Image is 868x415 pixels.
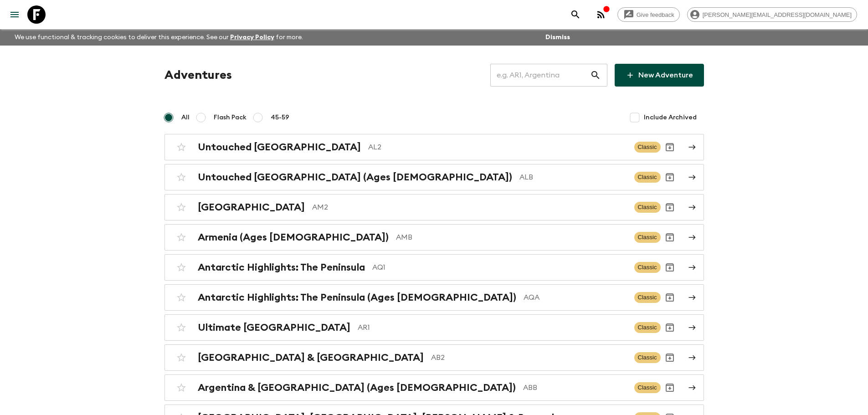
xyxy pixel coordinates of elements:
[164,314,704,341] a: Ultimate [GEOGRAPHIC_DATA]AR1ClassicArchive
[164,134,704,160] a: Untouched [GEOGRAPHIC_DATA]AL2ClassicArchive
[358,322,627,333] p: AR1
[661,379,679,397] button: Archive
[524,292,627,303] p: AQA
[490,62,590,88] input: e.g. AR1, Argentina
[617,7,680,22] a: Give feedback
[634,292,661,303] span: Classic
[164,194,704,220] a: [GEOGRAPHIC_DATA]AM2ClassicArchive
[164,164,704,190] a: Untouched [GEOGRAPHIC_DATA] (Ages [DEMOGRAPHIC_DATA])ALBClassicArchive
[164,224,704,251] a: Armenia (Ages [DEMOGRAPHIC_DATA])AMBClassicArchive
[181,113,190,122] span: All
[164,66,232,84] h1: Adventures
[5,5,24,24] button: menu
[198,141,361,153] h2: Untouched [GEOGRAPHIC_DATA]
[634,262,661,273] span: Classic
[634,202,661,213] span: Classic
[661,258,679,277] button: Archive
[11,29,307,46] p: We use functional & tracking cookies to deliver this experience. See our for more.
[230,34,274,41] a: Privacy Policy
[523,382,627,393] p: ABB
[687,7,857,22] div: [PERSON_NAME][EMAIL_ADDRESS][DOMAIN_NAME]
[164,374,704,401] a: Argentina & [GEOGRAPHIC_DATA] (Ages [DEMOGRAPHIC_DATA])ABBClassicArchive
[312,202,627,213] p: AM2
[271,113,289,122] span: 45-59
[368,142,627,153] p: AL2
[661,288,679,307] button: Archive
[198,201,305,213] h2: [GEOGRAPHIC_DATA]
[615,64,704,87] a: New Adventure
[198,352,424,364] h2: [GEOGRAPHIC_DATA] & [GEOGRAPHIC_DATA]
[634,382,661,393] span: Classic
[198,231,389,243] h2: Armenia (Ages [DEMOGRAPHIC_DATA])
[634,322,661,333] span: Classic
[566,5,585,24] button: search adventures
[661,348,679,367] button: Archive
[661,318,679,337] button: Archive
[644,113,697,122] span: Include Archived
[661,228,679,246] button: Archive
[634,232,661,243] span: Classic
[198,261,365,273] h2: Antarctic Highlights: The Peninsula
[634,142,661,153] span: Classic
[661,138,679,156] button: Archive
[661,198,679,216] button: Archive
[198,322,350,333] h2: Ultimate [GEOGRAPHIC_DATA]
[214,113,247,122] span: Flash Pack
[164,284,704,311] a: Antarctic Highlights: The Peninsula (Ages [DEMOGRAPHIC_DATA])AQAClassicArchive
[198,171,512,183] h2: Untouched [GEOGRAPHIC_DATA] (Ages [DEMOGRAPHIC_DATA])
[543,31,572,44] button: Dismiss
[372,262,627,273] p: AQ1
[519,172,627,183] p: ALB
[198,382,516,394] h2: Argentina & [GEOGRAPHIC_DATA] (Ages [DEMOGRAPHIC_DATA])
[164,254,704,281] a: Antarctic Highlights: The PeninsulaAQ1ClassicArchive
[661,168,679,186] button: Archive
[698,11,857,18] span: [PERSON_NAME][EMAIL_ADDRESS][DOMAIN_NAME]
[634,352,661,363] span: Classic
[634,172,661,183] span: Classic
[164,344,704,371] a: [GEOGRAPHIC_DATA] & [GEOGRAPHIC_DATA]AB2ClassicArchive
[632,11,679,18] span: Give feedback
[396,232,627,243] p: AMB
[198,292,516,303] h2: Antarctic Highlights: The Peninsula (Ages [DEMOGRAPHIC_DATA])
[431,352,627,363] p: AB2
